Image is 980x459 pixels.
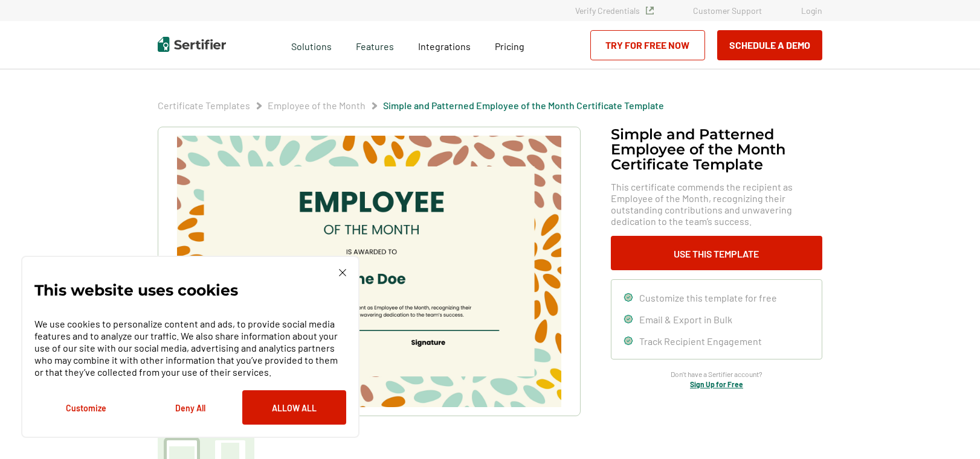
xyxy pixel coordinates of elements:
[646,7,654,14] img: Verified
[242,390,346,425] button: Allow All
[383,100,664,111] a: Simple and Patterned Employee of the Month Certificate Template
[717,30,822,60] button: Schedule a Demo
[383,100,664,112] span: Simple and Patterned Employee of the Month Certificate Template
[639,335,762,347] span: Track Recipient Engagement
[339,269,346,276] img: Cookie Popup Close
[575,5,654,16] a: Verify Credentials
[611,236,822,270] button: Use This Template
[356,37,395,52] span: Features
[34,390,138,425] button: Customize
[693,5,762,16] a: Customer Support
[158,100,250,112] span: Certificate Templates
[158,37,226,52] img: Sertifier | Digital Credentialing Platform
[292,37,332,52] span: Solutions
[495,37,525,52] a: Pricing
[920,401,980,459] iframe: Chat Widget
[158,100,664,112] div: Breadcrumb
[138,390,242,425] button: Deny All
[495,40,525,52] span: Pricing
[611,181,822,227] span: This certificate commends the recipient as Employee of the Month, recognizing their outstanding c...
[268,100,366,112] span: Employee of the Month
[177,136,561,407] img: Simple and Patterned Employee of the Month Certificate Template
[690,380,743,388] a: Sign Up for Free
[639,292,777,303] span: Customize this template for free
[590,30,705,60] a: Try for Free Now
[34,284,238,296] p: This website uses cookies
[419,37,471,52] a: Integrations
[268,100,366,111] a: Employee of the Month
[419,40,471,52] span: Integrations
[671,369,762,380] span: Don’t have a Sertifier account?
[34,318,346,378] p: We use cookies to personalize content and ads, to provide social media features and to analyze ou...
[639,314,732,325] span: Email & Export in Bulk
[158,100,250,111] a: Certificate Templates
[801,5,822,16] a: Login
[611,127,822,172] h1: Simple and Patterned Employee of the Month Certificate Template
